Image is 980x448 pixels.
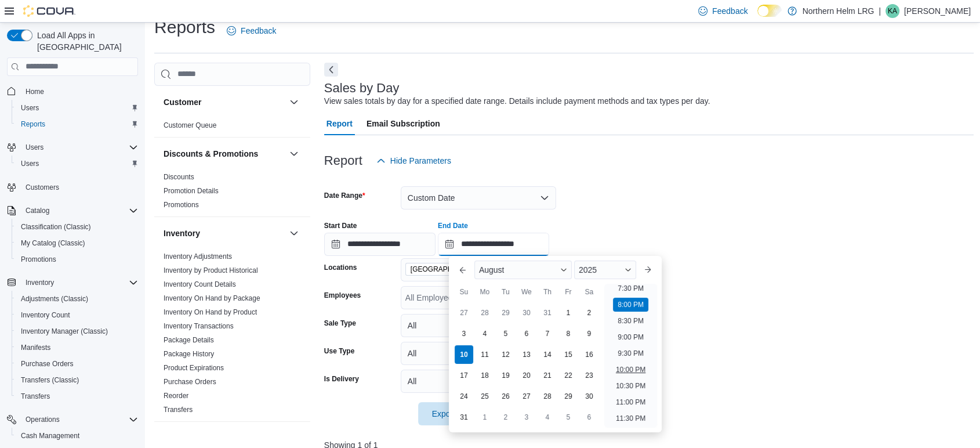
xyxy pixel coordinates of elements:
button: Catalog [2,203,143,219]
span: Feedback [712,5,747,17]
span: August [479,265,504,274]
li: 9:00 PM [613,330,648,344]
a: Inventory Transactions [164,322,234,330]
span: Dark Mode [757,17,758,17]
div: Kyle Agnew [885,4,899,18]
span: Home [26,87,44,96]
h3: Inventory [164,227,200,239]
div: day-5 [559,408,578,427]
div: day-8 [559,324,578,343]
div: day-21 [538,366,557,385]
div: Button. Open the year selector. 2025 is currently selected. [574,261,636,279]
span: Feedback [241,25,276,37]
div: Inventory [154,250,310,421]
p: [PERSON_NAME] [904,4,971,18]
div: day-6 [517,324,536,343]
button: Operations [21,413,64,427]
div: Discounts & Promotions [154,170,310,216]
a: Inventory by Product Historical [164,266,258,274]
span: Inventory [26,278,54,287]
span: Customers [26,183,59,192]
div: day-15 [559,345,578,364]
span: Discounts [164,172,194,182]
span: Inventory Transactions [164,321,234,331]
span: Purchase Orders [164,377,216,386]
label: End Date [438,221,468,230]
a: Package History [164,350,214,358]
label: Employees [324,291,361,300]
button: Inventory Manager (Classic) [12,323,143,339]
span: Promotion Details [164,186,219,196]
button: Inventory [164,227,285,239]
h3: Sales by Day [324,81,400,95]
li: 10:00 PM [611,363,650,377]
div: day-1 [476,408,494,427]
a: My Catalog (Classic) [16,236,90,250]
h3: Report [324,154,362,168]
span: Promotions [164,200,199,209]
a: Transfers (Classic) [16,373,84,387]
a: Inventory On Hand by Package [164,294,260,302]
span: Purchase Orders [16,357,138,371]
span: Transfers (Classic) [21,375,79,385]
div: day-26 [496,387,515,406]
input: Dark Mode [757,5,782,17]
a: Feedback [222,19,281,42]
button: Inventory [2,274,143,291]
button: Customer [164,96,285,108]
label: Is Delivery [324,374,359,384]
span: [GEOGRAPHIC_DATA] [411,263,483,275]
li: 8:00 PM [613,298,648,312]
span: Cash Management [21,431,79,440]
div: day-28 [538,387,557,406]
span: Purchase Orders [21,359,74,368]
span: Customers [21,180,138,194]
span: Transfers [21,392,50,401]
h3: Customer [164,96,201,108]
button: Promotions [12,251,143,268]
div: day-5 [496,324,515,343]
span: Adjustments (Classic) [16,292,138,306]
div: We [517,283,536,301]
div: day-23 [580,366,598,385]
button: Next month [638,261,657,279]
div: Button. Open the month selector. August is currently selected. [474,261,572,279]
div: day-22 [559,366,578,385]
span: Manifests [21,343,50,352]
a: Users [16,157,43,171]
span: Reports [21,120,45,129]
div: day-31 [455,408,473,427]
button: All [401,314,556,337]
span: Package History [164,349,214,359]
button: Catalog [21,204,54,218]
ul: Time [604,284,657,428]
h1: Reports [154,16,215,39]
label: Use Type [324,346,354,356]
button: All [401,342,556,365]
span: Hide Parameters [390,155,451,167]
div: day-31 [538,304,557,322]
button: Discounts & Promotions [164,148,285,160]
button: All [401,370,556,393]
div: day-10 [455,345,473,364]
p: | [879,4,881,18]
span: Report [326,112,353,135]
a: Home [21,85,49,99]
div: August, 2025 [453,302,600,428]
div: day-19 [496,366,515,385]
button: Customer [287,95,301,109]
div: day-11 [476,345,494,364]
button: Classification (Classic) [12,219,143,235]
span: 2025 [579,265,597,274]
div: day-17 [455,366,473,385]
span: Bowmanville [405,263,498,276]
a: Inventory Adjustments [164,252,232,261]
span: Inventory by Product Historical [164,266,258,275]
a: Transfers [16,389,55,403]
div: Mo [476,283,494,301]
span: Users [16,101,138,115]
div: day-4 [476,324,494,343]
span: Home [21,84,138,99]
span: Reorder [164,391,188,400]
button: Users [2,139,143,156]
